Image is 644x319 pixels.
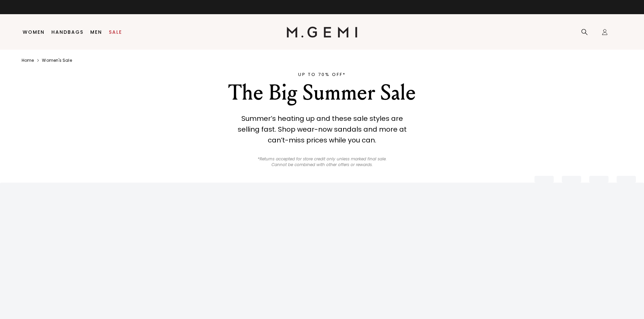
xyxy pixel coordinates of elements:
div: The Big Summer Sale [205,81,439,105]
a: Women [23,29,45,35]
a: Men [90,29,102,35]
a: Sale [109,29,122,35]
a: Women's sale [42,58,72,63]
div: Summer’s heating up and these sale styles are selling fast. Shop wear-now sandals and more at can... [231,113,413,145]
a: Home [22,58,34,63]
img: M.Gemi [287,27,357,37]
div: UP TO 70% OFF* [205,71,439,78]
p: *Returns accepted for store credit only unless marked final sale. Cannot be combined with other o... [254,156,390,168]
a: Handbags [51,29,84,35]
